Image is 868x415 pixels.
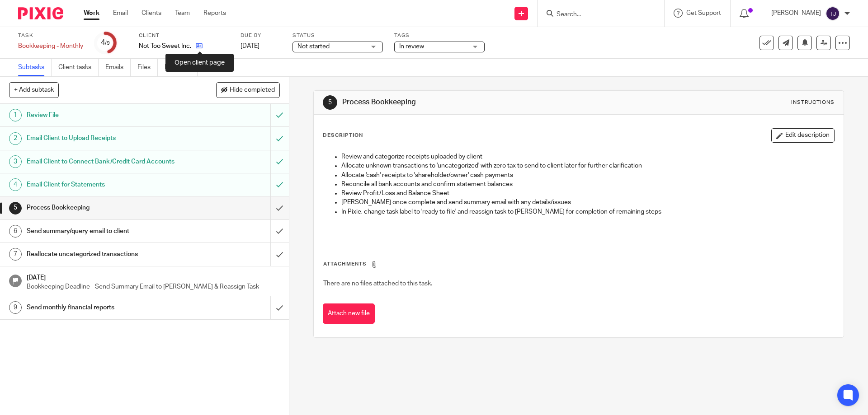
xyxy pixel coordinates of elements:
button: Attach new file [323,303,375,324]
p: Not Too Sweet Inc. [139,42,191,51]
label: Client [139,32,229,39]
small: /9 [105,41,110,46]
p: Review Profit/Loss and Balance Sheet [341,189,834,198]
label: Due by [241,32,281,39]
div: Bookkeeping - Monthly [18,42,83,51]
p: Review and categorize receipts uploaded by client [341,152,834,161]
span: [DATE] [241,43,259,49]
button: Hide completed [216,82,280,98]
span: Get Support [686,10,721,16]
img: svg%3E [826,6,840,21]
h1: Send monthly financial reports [27,301,183,314]
p: Allocate 'cash' receipts to 'shareholder/owner' cash payments [341,171,834,180]
p: In Pixie, change task label to 'ready to file' and reassign task to [PERSON_NAME] for completion ... [341,207,834,216]
label: Task [18,32,83,39]
h1: Send summary/query email to client [27,224,183,238]
div: 7 [9,248,22,261]
p: Reconcile all bank accounts and confirm statement balances [341,180,834,189]
div: 4 [9,178,22,191]
a: Emails [105,59,131,76]
div: 5 [323,95,337,110]
input: Search [556,11,637,19]
div: 9 [9,301,22,314]
h1: Email Client to Connect Bank/Credit Card Accounts [27,155,183,168]
a: Reports [203,9,226,18]
h1: [DATE] [27,271,280,282]
a: Work [84,9,99,18]
span: Attachments [323,261,367,266]
a: Clients [142,9,161,18]
h1: Process Bookkeeping [342,98,598,107]
p: Allocate unknown transactions to 'uncategorized' with zero tax to send to client later for furthe... [341,161,834,170]
img: Pixie [18,7,63,19]
p: Description [323,132,363,139]
label: Status [292,32,383,39]
a: Files [137,59,158,76]
h1: Reallocate uncategorized transactions [27,247,183,261]
p: [PERSON_NAME] once complete and send summary email with any details/issues [341,198,834,207]
div: 5 [9,202,22,214]
a: Audit logs [204,59,239,76]
p: Bookkeeping Deadline - Send Summary Email to [PERSON_NAME] & Reassign Task [27,282,280,291]
p: [PERSON_NAME] [771,9,821,18]
a: Notes (0) [165,59,198,76]
div: 6 [9,225,22,238]
div: 1 [9,109,22,121]
button: Edit description [771,128,835,143]
div: Instructions [791,99,835,106]
span: Not started [297,43,330,50]
a: Email [113,9,128,18]
span: There are no files attached to this task. [323,280,432,287]
a: Team [175,9,190,18]
button: + Add subtask [9,82,59,98]
h1: Email Client to Upload Receipts [27,131,183,145]
h1: Email Client for Statements [27,178,183,191]
span: In review [399,43,424,50]
div: 2 [9,132,22,145]
div: 3 [9,155,22,168]
span: Hide completed [230,87,275,94]
label: Tags [394,32,485,39]
a: Subtasks [18,59,52,76]
h1: Review File [27,108,183,122]
h1: Process Bookkeeping [27,201,183,214]
a: Client tasks [58,59,99,76]
div: 4 [101,37,110,48]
